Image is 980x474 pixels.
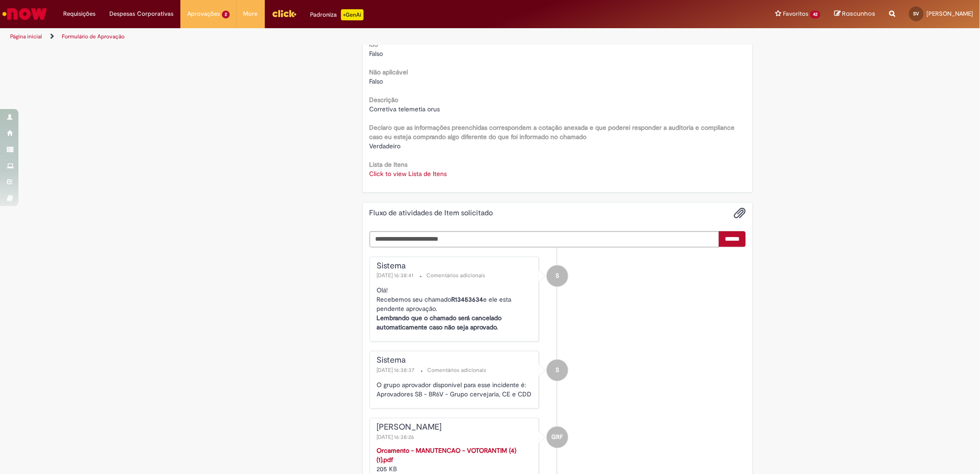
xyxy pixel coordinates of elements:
[370,105,440,113] span: Corretiva telemetia orus
[244,9,258,18] span: More
[734,207,746,219] button: Adicionar anexos
[377,286,534,332] p: Olá! Recebemos seu chamado e ele esta pendente aprovação.
[370,142,401,150] span: Verdadeiro
[370,170,447,178] a: Click to view Lista de Itens
[7,28,646,45] ul: Trilhas de página
[556,265,559,287] span: S
[311,9,364,20] div: Padroniza
[370,123,735,141] b: Declaro que as informações preenchidas correspondem a cotação anexada e que poderei responder a a...
[370,231,720,247] textarea: Digite sua mensagem aqui...
[547,265,568,286] div: System
[783,9,808,18] span: Favoritos
[547,426,568,448] div: Giovanna Rodrigues Faria
[377,423,534,432] div: [PERSON_NAME]
[63,9,96,18] span: Requisições
[1,5,48,23] img: ServiceNow
[62,33,125,40] a: Formulário de Aprovação
[370,209,493,218] h2: Fluxo de atividades de Item solicitado Histórico de tíquete
[377,261,534,271] div: Sistema
[377,446,517,464] a: Orcamento - MANUTENCAO - VOTORANTIM (4) (1).pdf
[427,272,486,280] small: Comentários adicionais
[109,9,173,18] span: Despesas Corporativas
[370,160,408,169] b: Lista de Itens
[452,295,484,304] b: R13453634
[377,356,534,365] div: Sistema
[377,272,416,279] span: [DATE] 16:38:41
[377,366,417,374] span: [DATE] 16:38:37
[914,11,920,17] span: SV
[810,11,820,18] span: 42
[272,6,297,20] img: click_logo_yellow_360x200.png
[834,10,875,18] a: Rascunhos
[428,366,487,374] small: Comentários adicionais
[552,426,563,448] span: GRF
[377,380,534,399] p: O grupo aprovador disponível para esse incidente é: Aprovadores SB - BR6V - Grupo cervejaria, CE ...
[370,49,383,58] span: Falso
[842,9,875,18] span: Rascunhos
[341,9,364,20] p: +GenAi
[377,433,417,441] span: [DATE] 16:38:26
[370,77,383,85] span: Falso
[547,359,568,381] div: System
[370,96,399,104] b: Descrição
[10,33,42,40] a: Página inicial
[187,9,220,18] span: Aprovações
[377,314,502,331] b: Lembrando que o chamado será cancelado automaticamente caso não seja aprovado.
[556,359,559,381] span: S
[370,68,408,76] b: Não aplicável
[926,10,973,18] span: [PERSON_NAME]
[222,11,230,18] span: 2
[377,446,534,474] div: 205 KB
